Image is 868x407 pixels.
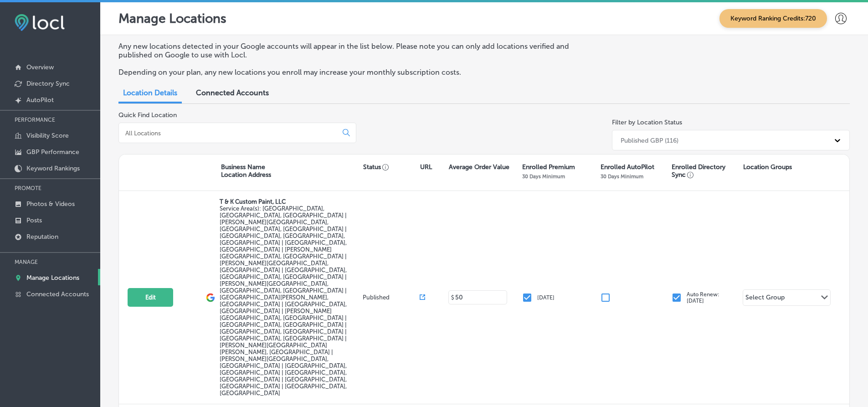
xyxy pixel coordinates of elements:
[621,136,678,144] div: Published GBP (116)
[26,165,80,172] p: Keyword Rankings
[363,294,420,301] p: Published
[601,173,643,180] p: 30 Days Minimum
[26,148,79,156] p: GBP Performance
[745,294,785,304] div: Select Group
[26,63,54,71] p: Overview
[26,290,89,298] p: Connected Accounts
[196,88,269,97] span: Connected Accounts
[522,173,565,180] p: 30 Days Minimum
[118,11,226,26] p: Manage Locations
[522,163,575,171] p: Enrolled Premium
[672,163,738,179] p: Enrolled Directory Sync
[123,88,177,97] span: Location Details
[612,118,682,126] label: Filter by Location Status
[128,288,173,307] button: Edit
[451,294,454,301] p: $
[687,291,719,304] p: Auto Renew: [DATE]
[26,233,58,241] p: Reputation
[206,293,215,302] img: logo
[420,163,432,171] p: URL
[221,163,271,179] p: Business Name Location Address
[118,42,594,59] p: Any new locations detected in your Google accounts will appear in the list below. Please note you...
[449,163,509,171] p: Average Order Value
[363,163,420,171] p: Status
[118,111,177,119] label: Quick Find Location
[124,129,335,137] input: All Locations
[26,80,70,88] p: Directory Sync
[537,294,555,301] p: [DATE]
[719,9,827,28] span: Keyword Ranking Credits: 720
[220,205,347,397] span: Nocatee, FL, USA | Asbury Lake, FL, USA | Jacksonville, FL, USA | Lawtey, FL 32058, USA | Starke,...
[26,200,75,208] p: Photos & Videos
[118,68,594,77] p: Depending on your plan, any new locations you enroll may increase your monthly subscription costs.
[601,163,654,171] p: Enrolled AutoPilot
[220,198,360,205] p: T & K Custom Paint, LLC
[26,96,54,104] p: AutoPilot
[26,274,79,282] p: Manage Locations
[15,14,65,31] img: fda3e92497d09a02dc62c9cd864e3231.png
[26,216,42,224] p: Posts
[743,163,792,171] p: Location Groups
[26,132,69,139] p: Visibility Score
